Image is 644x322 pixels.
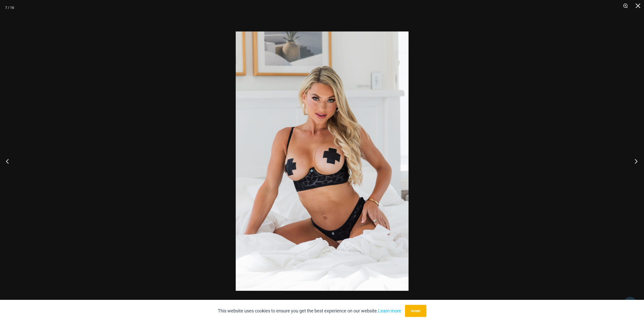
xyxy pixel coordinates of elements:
div: 7 / 16 [5,4,14,11]
button: Next [625,149,644,174]
img: Nights Fall Silver Leopard 1036 Bra 6046 Thong 08 [236,31,409,291]
p: This website uses cookies to ensure you get the best experience on our website. [218,307,401,315]
a: Learn more [378,308,401,313]
button: Accept [405,305,426,317]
